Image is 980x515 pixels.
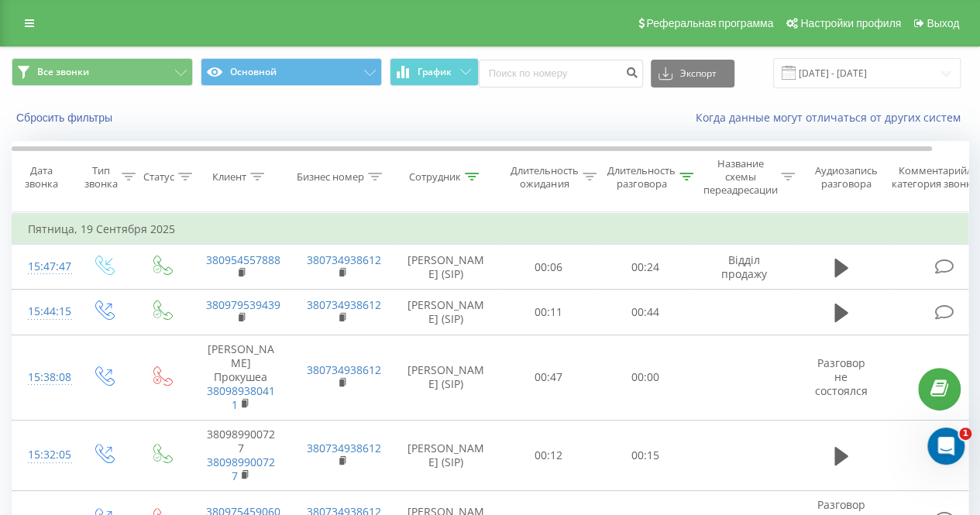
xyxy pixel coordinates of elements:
div: Статус [143,170,174,184]
div: Сотрудник [409,170,461,184]
button: Все звонки [12,58,193,86]
span: Реферальная программа [646,17,773,29]
a: 380954557888 [206,252,280,267]
button: Основной [201,58,382,86]
span: Настройки профиля [800,17,901,29]
div: 15:38:08 [28,362,59,393]
td: 380989900727 [191,420,291,491]
a: 380989380411 [207,383,275,412]
div: Тип звонка [84,164,118,191]
button: График [390,58,479,86]
td: [PERSON_NAME] Прокушеа [191,335,291,420]
div: 15:47:47 [28,252,59,282]
a: 380989900727 [207,455,275,483]
a: 380979539439 [206,297,280,312]
td: 00:47 [500,335,597,420]
td: 00:44 [597,290,694,335]
a: 380734938612 [307,297,381,312]
td: 00:15 [597,420,694,491]
a: 380734938612 [307,362,381,377]
div: Бизнес номер [297,170,364,184]
td: [PERSON_NAME] (SIP) [392,335,500,420]
span: Выход [927,17,959,29]
span: Все звонки [37,66,89,78]
td: Відділ продажу [694,245,795,290]
span: Разговор не состоялся [815,355,868,398]
td: 00:11 [500,290,597,335]
input: Поиск по номеру [479,60,643,88]
div: Длительность ожидания [511,164,579,191]
div: 15:32:05 [28,440,59,470]
div: Длительность разговора [607,164,676,191]
td: [PERSON_NAME] (SIP) [392,245,500,290]
div: 15:44:15 [28,297,59,327]
td: 00:06 [500,245,597,290]
a: Когда данные могут отличаться от других систем [696,110,968,125]
div: Аудиозапись разговора [808,164,883,191]
td: 00:12 [500,420,597,491]
div: Дата звонка [12,164,70,191]
td: [PERSON_NAME] (SIP) [392,420,500,491]
a: 380734938612 [307,441,381,455]
span: График [418,67,452,77]
span: 1 [959,427,971,440]
div: Клиент [212,170,246,184]
a: 380734938612 [307,252,381,267]
button: Сбросить фильтры [12,111,120,125]
button: Экспорт [651,60,734,88]
td: [PERSON_NAME] (SIP) [392,290,500,335]
div: Комментарий/категория звонка [889,164,980,191]
td: 00:00 [597,335,694,420]
iframe: Intercom live chat [927,427,965,465]
div: Название схемы переадресации [703,157,777,197]
td: 00:24 [597,245,694,290]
